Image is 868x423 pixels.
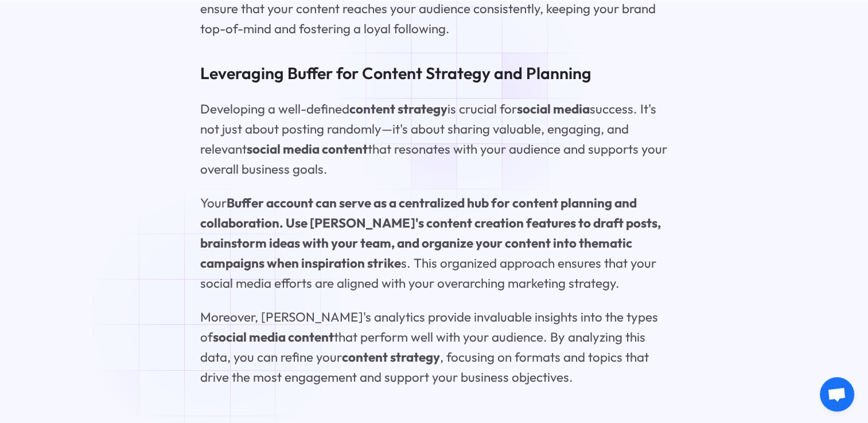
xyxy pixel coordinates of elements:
h3: Leveraging Buffer for Content Strategy and Planning [200,62,668,85]
p: Developing a well-defined is crucial for success. It's not just about posting randomly—it's about... [200,99,668,179]
strong: content strategy [349,101,447,117]
div: Open chat [820,377,854,412]
p: Moreover, [PERSON_NAME]'s analytics provide invaluable insights into the types of that perform we... [200,307,668,387]
strong: social media content [213,329,334,345]
strong: social media content [247,141,368,157]
strong: Buffer account can serve as a centralized hub for content planning and collaboration. Use [PERSON... [200,195,661,271]
p: Your s. This organized approach ensures that your social media efforts are aligned with your over... [200,193,668,293]
strong: social media [517,101,590,117]
strong: content strategy [342,349,440,365]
